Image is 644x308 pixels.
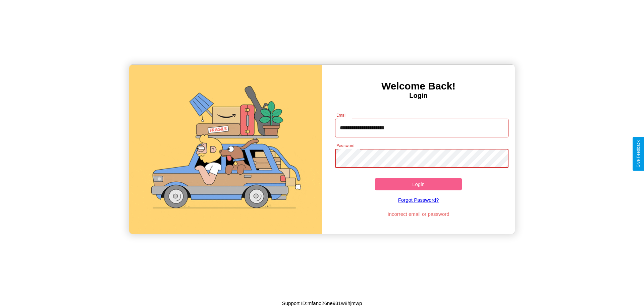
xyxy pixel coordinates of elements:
[336,112,347,118] label: Email
[332,209,505,219] p: Incorrect email or password
[282,299,362,308] p: Support ID: mfano26ne931w8hjmwp
[332,190,505,209] a: Forgot Password?
[322,80,515,92] h3: Welcome Back!
[336,143,354,148] label: Password
[322,92,515,100] h4: Login
[636,140,641,168] div: Give Feedback
[375,178,462,190] button: Login
[129,65,322,234] img: gif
